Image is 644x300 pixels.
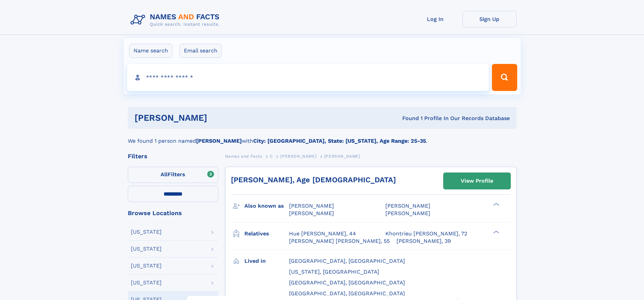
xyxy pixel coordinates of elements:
[131,229,162,235] div: [US_STATE]
[244,228,289,239] h3: Relatives
[128,210,218,216] div: Browse Locations
[280,152,316,160] a: [PERSON_NAME]
[196,138,242,144] b: [PERSON_NAME]
[397,237,451,245] a: [PERSON_NAME], 39
[289,237,390,245] a: [PERSON_NAME] [PERSON_NAME], 55
[129,44,172,58] label: Name search
[289,258,405,264] span: [GEOGRAPHIC_DATA], [GEOGRAPHIC_DATA]
[161,171,168,178] span: All
[408,11,462,27] a: Log In
[305,115,510,122] div: Found 1 Profile In Our Records Database
[492,230,500,234] div: ❯
[180,44,222,58] label: Email search
[462,11,517,27] a: Sign Up
[385,203,430,209] span: [PERSON_NAME]
[225,152,262,160] a: Names and Facts
[385,210,430,216] span: [PERSON_NAME]
[131,280,162,285] div: [US_STATE]
[461,173,493,189] div: View Profile
[231,176,396,184] a: [PERSON_NAME], Age [DEMOGRAPHIC_DATA]
[289,290,405,297] span: [GEOGRAPHIC_DATA], [GEOGRAPHIC_DATA]
[289,210,334,216] span: [PERSON_NAME]
[131,263,162,269] div: [US_STATE]
[128,167,218,183] label: Filters
[270,154,273,159] span: C
[289,279,405,286] span: [GEOGRAPHIC_DATA], [GEOGRAPHIC_DATA]
[280,154,316,159] span: [PERSON_NAME]
[289,230,356,237] a: Hue [PERSON_NAME], 44
[244,255,289,267] h3: Lived in
[128,129,517,145] div: We found 1 person named with .
[492,202,500,207] div: ❯
[385,230,467,237] a: Khontrieu [PERSON_NAME], 72
[444,173,510,189] a: View Profile
[135,114,305,122] h1: [PERSON_NAME]
[131,246,162,252] div: [US_STATE]
[128,11,225,29] img: Logo Names and Facts
[253,138,426,144] b: City: [GEOGRAPHIC_DATA], State: [US_STATE], Age Range: 25-35
[289,203,334,209] span: [PERSON_NAME]
[244,200,289,212] h3: Also known as
[289,269,379,275] span: [US_STATE], [GEOGRAPHIC_DATA]
[492,64,517,91] button: Search Button
[324,154,360,159] span: [PERSON_NAME]
[128,153,218,159] div: Filters
[127,64,489,91] input: search input
[270,152,273,160] a: C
